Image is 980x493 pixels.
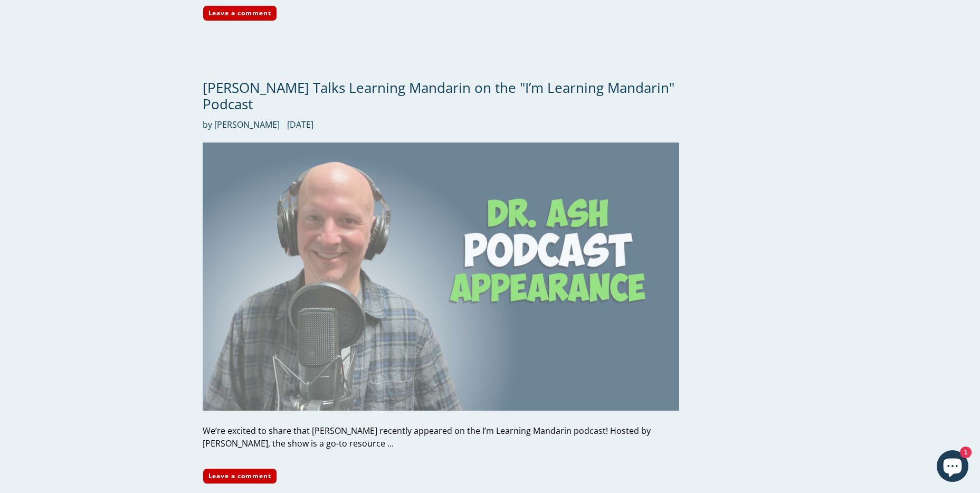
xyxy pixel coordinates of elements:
[203,424,679,450] div: We’re excited to share that [PERSON_NAME] recently appeared on the I’m Learning Mandarin podcast!...
[203,118,280,131] span: by [PERSON_NAME]
[287,119,313,130] time: [DATE]
[203,468,277,484] a: Leave a comment
[203,143,679,411] img: Dr. Ash Talks Learning Mandarin on the "I’m Learning Mandarin" Podcast
[203,5,277,21] a: Leave a comment
[934,450,972,485] inbox-online-store-chat: Shopify online store chat
[203,78,674,113] a: [PERSON_NAME] Talks Learning Mandarin on the "I’m Learning Mandarin" Podcast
